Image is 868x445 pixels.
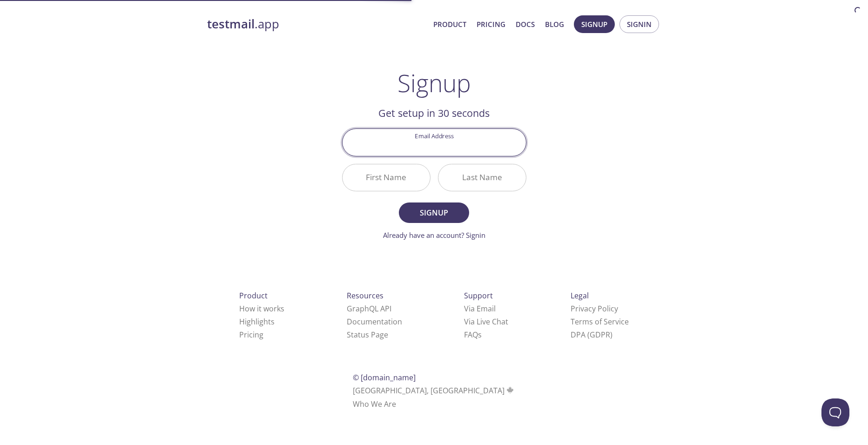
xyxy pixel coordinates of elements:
a: Highlights [239,317,275,327]
span: Resources [347,290,384,301]
span: Signup [409,206,458,219]
span: [GEOGRAPHIC_DATA], [GEOGRAPHIC_DATA] [353,385,515,396]
h2: Get setup in 30 seconds [342,105,526,121]
span: Support [464,290,493,301]
iframe: Help Scout Beacon - Open [821,398,849,426]
a: Terms of Service [571,317,629,327]
span: Legal [571,290,589,301]
span: Product [239,290,268,301]
a: Via Email [464,303,496,314]
span: Signin [627,18,652,30]
a: Via Live Chat [464,317,508,327]
button: Signin [619,15,659,33]
strong: testmail [207,16,255,32]
a: Blog [545,18,564,30]
span: © [DOMAIN_NAME] [353,372,416,383]
button: Signup [574,15,615,33]
h1: Signup [397,69,471,97]
a: Docs [516,18,535,30]
a: Who We Are [353,399,396,409]
a: DPA (GDPR) [571,330,612,340]
a: Pricing [477,18,505,30]
a: How it works [239,303,284,314]
a: FAQ [464,330,482,340]
span: Signup [581,18,607,30]
a: Privacy Policy [571,303,618,314]
a: Already have an account? Signin [383,230,485,240]
a: testmail.app [207,16,426,32]
a: Status Page [347,330,388,340]
a: Product [433,18,466,30]
a: GraphQL API [347,303,391,314]
span: s [478,330,482,340]
a: Documentation [347,317,402,327]
a: Pricing [239,330,263,340]
button: Signup [399,202,469,223]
